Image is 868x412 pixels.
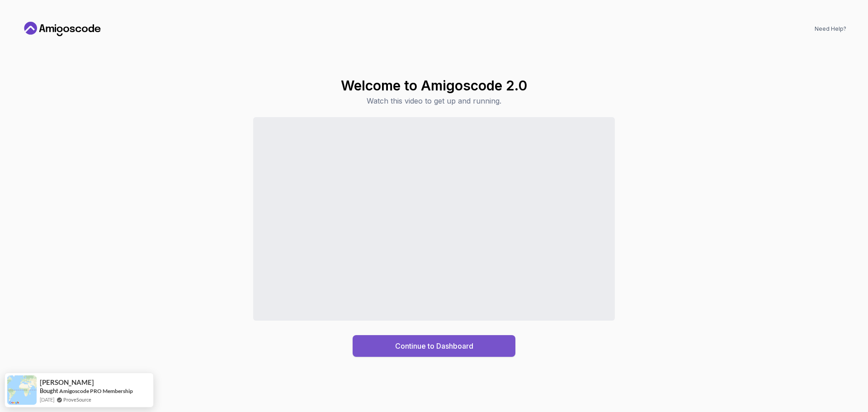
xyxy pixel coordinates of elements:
button: Continue to Dashboard [353,335,515,357]
a: Need Help? [815,25,846,33]
a: ProveSource [63,396,91,403]
a: Home link [22,22,103,36]
span: [PERSON_NAME] [40,379,94,386]
span: Bought [40,387,58,394]
iframe: Sales Video [253,117,615,321]
div: Continue to Dashboard [395,341,473,351]
h1: Welcome to Amigoscode 2.0 [341,77,527,94]
span: [DATE] [40,396,54,403]
img: provesource social proof notification image [7,375,37,405]
p: Watch this video to get up and running. [341,95,527,106]
a: Amigoscode PRO Membership [59,388,133,394]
